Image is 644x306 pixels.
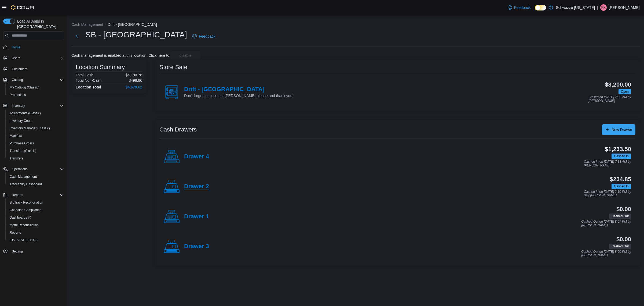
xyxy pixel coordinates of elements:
button: Catalog [1,76,66,84]
div: Kyle Krueger [600,4,607,11]
span: Dashboards [8,214,64,221]
span: BioTrack Reconciliation [8,199,64,206]
span: Inventory Count [10,119,32,123]
span: Manifests [10,134,23,138]
a: Feedback [506,2,533,13]
h3: $234.85 [610,176,631,183]
span: Transfers [10,156,23,161]
button: Adjustments (Classic) [5,109,66,117]
span: Reports [8,229,64,236]
button: Inventory Manager (Classic) [5,124,66,132]
a: Customers [10,66,30,72]
nav: Complex example [3,41,64,269]
h4: Location Total [76,85,101,89]
a: Dashboards [5,214,66,221]
button: Metrc Reconciliation [5,221,66,229]
span: Reports [12,193,23,197]
span: Traceabilty Dashboard [10,182,42,186]
button: Operations [1,165,66,173]
button: Inventory [1,102,66,109]
a: Reports [8,229,23,236]
button: Next [71,31,82,42]
a: Metrc Reconciliation [8,222,41,228]
span: Operations [12,167,28,171]
span: Inventory [10,102,64,109]
span: Transfers (Classic) [10,149,36,153]
span: Cash Management [10,175,37,179]
span: Cash Management [8,173,64,180]
button: My Catalog (Classic) [5,84,66,91]
p: | [597,4,598,11]
a: [US_STATE] CCRS [8,237,40,243]
p: Don't forget to close out [PERSON_NAME] please and thank you! [184,93,293,98]
span: Washington CCRS [8,237,64,243]
input: Dark Mode [535,5,546,10]
p: Cashed In on [DATE] 2:10 PM by Bay [PERSON_NAME] [584,190,631,197]
span: Open [621,89,629,94]
h3: $0.00 [616,206,631,212]
button: Traceabilty Dashboard [5,180,66,188]
p: [PERSON_NAME] [609,4,640,11]
button: Manifests [5,132,66,140]
button: Reports [10,192,25,198]
span: Cashed In [614,154,629,159]
p: $4,180.76 [126,73,142,77]
span: Customers [10,66,64,72]
a: Adjustments (Classic) [8,110,43,116]
button: Transfers (Classic) [5,147,66,155]
h6: Total Non-Cash [76,78,102,83]
span: Manifests [8,133,64,139]
p: Cash management is enabled at this location. Click here to [71,53,169,58]
span: Promotions [10,93,26,97]
a: Cash Management [8,173,39,180]
span: Cashed Out [609,214,631,219]
p: Cashed Out on [DATE] 8:00 PM by [PERSON_NAME] [581,250,631,257]
a: Transfers [8,155,25,162]
p: $498.86 [129,78,142,83]
span: Canadian Compliance [10,208,41,212]
span: Cashed In [612,184,631,189]
button: Settings [1,247,66,255]
button: Customers [1,65,66,73]
button: Inventory Count [5,117,66,124]
button: Cash Management [5,173,66,180]
a: Manifests [8,133,25,139]
button: Cash Management [71,22,103,27]
a: Inventory Manager (Classic) [8,125,52,131]
span: My Catalog (Classic) [10,85,39,90]
a: Canadian Compliance [8,207,43,213]
span: KK [601,4,606,11]
h3: Store Safe [159,64,187,70]
button: Home [1,43,66,51]
span: Inventory Manager (Classic) [10,126,50,130]
span: Transfers (Classic) [8,148,64,154]
h4: Drawer 4 [184,153,209,160]
a: Traceabilty Dashboard [8,181,44,187]
span: BioTrack Reconciliation [10,200,43,205]
span: Home [12,45,20,49]
button: Canadian Compliance [5,206,66,214]
button: New Drawer [602,124,635,135]
h3: $1,233.50 [605,146,631,152]
p: Schwazze [US_STATE] [556,4,595,11]
span: Adjustments (Classic) [8,110,64,116]
span: My Catalog (Classic) [8,84,64,91]
h3: $3,200.00 [605,81,631,88]
span: Cashed Out [609,244,631,249]
button: Purchase Orders [5,140,66,147]
nav: An example of EuiBreadcrumbs [71,22,640,28]
span: Customers [12,67,27,71]
button: Reports [5,229,66,236]
span: Purchase Orders [8,140,64,147]
span: Operations [10,166,64,172]
span: Dashboards [10,215,31,220]
p: Cashed In on [DATE] 7:33 AM by [PERSON_NAME] [584,160,631,167]
button: Drift - [GEOGRAPHIC_DATA] [108,22,157,27]
span: Feedback [514,5,530,10]
span: Load All Apps in [GEOGRAPHIC_DATA] [15,19,64,29]
p: Closed on [DATE] 7:33 AM by [PERSON_NAME] [588,95,631,103]
span: Cashed In [614,184,629,189]
h3: Cash Drawers [159,126,197,133]
span: Cashed Out [612,214,629,219]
